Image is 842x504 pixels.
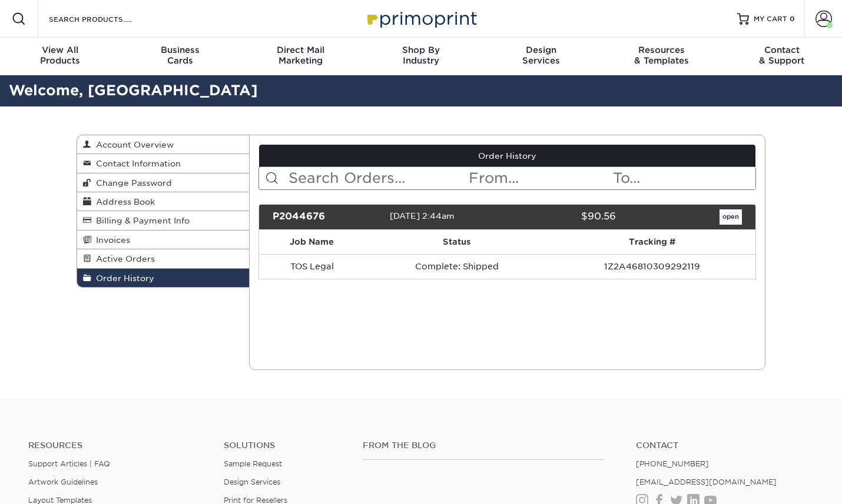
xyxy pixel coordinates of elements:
[77,154,249,173] a: Contact Information
[91,140,174,149] span: Account Overview
[77,231,249,249] a: Invoices
[91,178,172,188] span: Change Password
[259,145,756,167] a: Order History
[77,249,249,268] a: Active Orders
[365,230,548,254] th: Status
[259,254,366,279] td: TOS Legal
[481,45,601,66] div: Services
[361,45,481,55] span: Shop By
[48,12,163,26] input: SEARCH PRODUCTS.....
[468,167,611,189] input: From...
[91,216,190,225] span: Billing & Payment Info
[754,14,787,24] span: MY CART
[91,235,130,245] span: Invoices
[224,478,280,486] a: Design Services
[361,38,481,75] a: Shop ByIndustry
[362,6,480,31] img: Primoprint
[264,209,390,225] div: P2044676
[28,478,98,486] a: Artwork Guidelines
[722,38,842,75] a: Contact& Support
[224,459,282,468] a: Sample Request
[601,38,721,75] a: Resources& Templates
[241,45,361,66] div: Marketing
[77,211,249,230] a: Billing & Payment Info
[636,440,814,450] a: Contact
[77,269,249,287] a: Order History
[722,45,842,55] span: Contact
[722,45,842,66] div: & Support
[91,273,154,283] span: Order History
[361,45,481,66] div: Industry
[120,45,240,66] div: Cards
[612,167,755,189] input: To...
[636,459,709,468] a: [PHONE_NUMBER]
[259,230,366,254] th: Job Name
[120,45,240,55] span: Business
[601,45,721,66] div: & Templates
[77,173,249,192] a: Change Password
[120,38,240,75] a: BusinessCards
[91,159,181,168] span: Contact Information
[363,440,604,450] h4: From the Blog
[548,254,755,279] td: 1Z2A46810309292119
[241,38,361,75] a: Direct MailMarketing
[28,459,110,468] a: Support Articles | FAQ
[481,45,601,55] span: Design
[77,135,249,154] a: Account Overview
[91,254,155,263] span: Active Orders
[224,440,346,450] h4: Solutions
[91,197,155,206] span: Address Book
[636,478,777,486] a: [EMAIL_ADDRESS][DOMAIN_NAME]
[790,15,795,23] span: 0
[287,167,468,189] input: Search Orders...
[77,192,249,211] a: Address Book
[720,209,742,225] a: open
[601,45,721,55] span: Resources
[498,209,624,225] div: $90.56
[28,440,206,450] h4: Resources
[390,211,455,221] span: [DATE] 2:44am
[241,45,361,55] span: Direct Mail
[365,254,548,279] td: Complete: Shipped
[548,230,755,254] th: Tracking #
[481,38,601,75] a: DesignServices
